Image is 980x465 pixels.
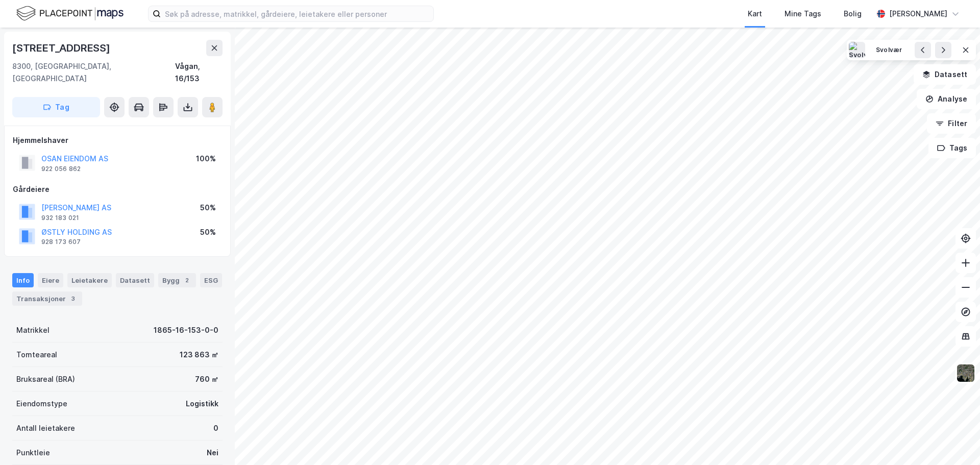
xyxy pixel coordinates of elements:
[16,373,75,385] div: Bruksareal (BRA)
[180,349,218,361] div: 123 863 ㎡
[849,42,865,58] img: Svolvær
[929,416,980,465] iframe: Chat Widget
[928,138,976,158] button: Tags
[186,398,218,410] div: Logistikk
[195,373,218,385] div: 760 ㎡
[12,273,34,287] div: Info
[956,363,975,383] img: 9k=
[16,5,124,22] img: logo.f888ab2527a4732fd821a326f86c7f29.svg
[785,8,821,20] div: Mine Tags
[13,134,222,146] div: Hjemmelshaver
[876,46,902,55] div: Svolvær
[869,42,909,58] button: Svolvær
[914,64,976,85] button: Datasett
[182,275,192,285] div: 2
[41,214,79,222] div: 932 183 021
[207,447,218,459] div: Nei
[41,165,81,173] div: 922 056 862
[67,273,112,287] div: Leietakere
[16,422,75,434] div: Antall leietakere
[16,324,50,336] div: Matrikkel
[12,291,82,306] div: Transaksjoner
[748,8,762,20] div: Kart
[116,273,154,287] div: Datasett
[200,273,222,287] div: ESG
[12,97,100,117] button: Tag
[158,273,196,287] div: Bygg
[175,60,223,85] div: Vågan, 16/153
[929,416,980,465] div: Kontrollprogram for chat
[12,40,112,56] div: [STREET_ADDRESS]
[213,422,218,434] div: 0
[16,349,57,361] div: Tomteareal
[889,8,947,20] div: [PERSON_NAME]
[200,202,216,214] div: 50%
[927,113,976,134] button: Filter
[16,398,67,410] div: Eiendomstype
[68,293,78,304] div: 3
[161,6,433,21] input: Søk på adresse, matrikkel, gårdeiere, leietakere eller personer
[16,447,50,459] div: Punktleie
[41,238,81,246] div: 928 173 607
[154,324,218,336] div: 1865-16-153-0-0
[917,89,976,109] button: Analyse
[200,226,216,238] div: 50%
[196,153,216,165] div: 100%
[12,60,175,85] div: 8300, [GEOGRAPHIC_DATA], [GEOGRAPHIC_DATA]
[13,183,222,195] div: Gårdeiere
[38,273,63,287] div: Eiere
[844,8,862,20] div: Bolig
